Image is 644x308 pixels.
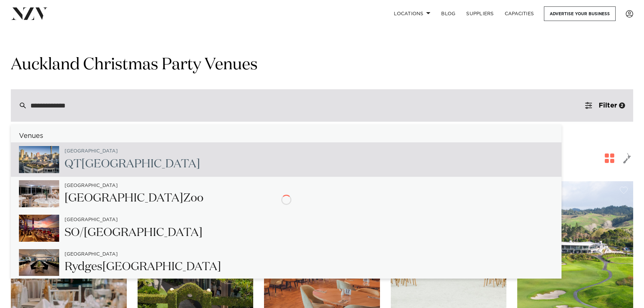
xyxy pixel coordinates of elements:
img: 75wiQdI0I2tueXZ0AGD6JDrNRngLNf4sEca1in8a.jpg [19,215,59,242]
a: Locations [388,6,436,21]
span: [GEOGRAPHIC_DATA] [65,192,183,204]
div: 2 [619,102,625,109]
h2: SO/ [65,225,202,240]
img: q1AUPf503XChKkX8AARdQo3DImVHkl6TBdHMYbx7.jpg [19,180,59,207]
h2: QT [65,157,200,172]
h6: Venues [11,133,562,140]
span: Filter [599,102,617,109]
h2: Zoo [65,191,204,206]
span: [GEOGRAPHIC_DATA] [65,252,118,257]
a: SUPPLIERS [461,6,499,21]
img: qskG1PebiHkMgSp30d5ePXKgjbUr5RjdPwARl1lG.jpg [19,249,59,276]
a: Advertise your business [544,6,616,21]
img: nzv-logo.png [11,7,48,20]
span: [GEOGRAPHIC_DATA] [84,227,202,238]
h2: Rydges [65,259,221,275]
span: [GEOGRAPHIC_DATA] [65,149,118,153]
img: e070212X63ptCQdXryC7obDOw4VUEDZZnYPPGtcE.jpg [19,146,59,173]
span: [GEOGRAPHIC_DATA] [65,217,118,222]
h1: Auckland Christmas Party Venues [11,54,633,76]
span: [GEOGRAPHIC_DATA] [65,183,118,188]
a: Capacities [499,6,540,21]
span: [GEOGRAPHIC_DATA] [81,158,200,170]
button: Filter2 [577,89,633,122]
a: BLOG [436,6,461,21]
span: [GEOGRAPHIC_DATA] [102,261,221,273]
